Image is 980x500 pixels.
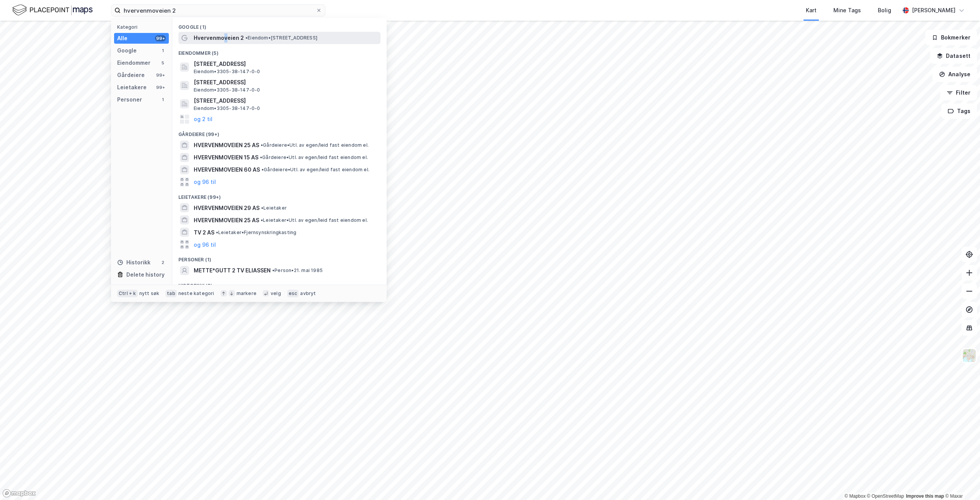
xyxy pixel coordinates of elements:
button: Bokmerker [925,30,977,45]
img: Z [962,348,977,363]
span: HVERVENMOVEIEN 25 AS [194,141,259,150]
div: Gårdeiere (99+) [172,125,387,139]
div: Eiendommer (5) [172,44,387,58]
div: Google (1) [172,18,387,32]
div: tab [165,290,177,297]
span: • [245,35,248,41]
div: Kontrollprogram for chat [942,463,980,500]
input: Søk på adresse, matrikkel, gårdeiere, leietakere eller personer [121,5,316,16]
div: nytt søk [139,290,160,297]
button: og 2 til [194,115,212,124]
iframe: Chat Widget [942,463,980,500]
span: Eiendom • 3305-38-147-0-0 [194,69,260,75]
div: 1 [160,48,166,54]
div: 99+ [155,72,166,78]
div: Mine Tags [833,6,861,15]
button: og 96 til [194,177,216,187]
div: [PERSON_NAME] [912,6,955,15]
div: Personer [117,95,142,104]
button: og 96 til [194,240,216,249]
div: Kategori [117,24,169,30]
div: esc [287,290,299,297]
button: Filter [940,85,977,100]
a: OpenStreetMap [867,493,904,499]
div: Ctrl + k [117,290,138,297]
div: Kart [806,6,817,15]
div: 2 [160,259,166,266]
div: Personer (1) [172,251,387,264]
div: Google [117,46,137,55]
span: Eiendom • 3305-38-147-0-0 [194,105,260,111]
button: Tags [941,103,977,119]
div: 99+ [155,84,166,90]
span: HVERVENMOVEIEN 60 AS [194,165,260,174]
span: • [216,230,218,235]
img: logo.f888ab2527a4732fd821a326f86c7f29.svg [12,3,93,17]
span: [STREET_ADDRESS] [194,78,377,87]
div: avbryt [300,290,316,297]
button: Analyse [933,67,977,82]
div: 5 [160,60,166,66]
span: Leietaker • Utl. av egen/leid fast eiendom el. [261,217,368,223]
span: • [261,205,263,211]
div: Eiendommer [117,58,150,67]
span: • [261,167,264,172]
button: Datasett [930,48,977,64]
span: Eiendom • 3305-38-147-0-0 [194,87,260,93]
span: • [261,142,263,148]
div: velg [271,290,281,297]
div: 99+ [155,35,166,41]
span: HVERVENMOVEIEN 29 AS [194,203,260,213]
span: Leietaker [261,205,287,211]
span: TV 2 AS [194,228,214,237]
span: METTE*GUTT 2 TV ELIASSEN [194,266,271,275]
div: Leietakere (99+) [172,188,387,202]
span: • [260,154,262,160]
div: markere [237,290,256,297]
a: Improve this map [906,493,944,499]
span: [STREET_ADDRESS] [194,96,377,105]
a: Mapbox homepage [2,489,36,498]
div: Leietakere [117,83,147,92]
span: Gårdeiere • Utl. av egen/leid fast eiendom el. [261,142,369,148]
span: HVERVENMOVEIEN 25 AS [194,216,259,225]
div: Gårdeiere [117,70,145,80]
div: Bolig [878,6,891,15]
span: Eiendom • [STREET_ADDRESS] [245,35,317,41]
span: Hvervenmoveien 2 [194,33,244,43]
div: Alle [117,34,127,43]
span: Person • 21. mai 1985 [272,267,323,274]
span: • [261,217,263,223]
div: neste kategori [178,290,214,297]
div: Historikk (2) [172,277,387,290]
div: 1 [160,97,166,103]
a: Mapbox [844,493,866,499]
div: Historikk [117,258,150,267]
span: • [272,267,274,273]
span: [STREET_ADDRESS] [194,59,377,69]
span: Gårdeiere • Utl. av egen/leid fast eiendom el. [260,154,368,161]
span: HVERVENMOVEIEN 15 AS [194,153,258,162]
span: Gårdeiere • Utl. av egen/leid fast eiendom el. [261,167,369,173]
span: Leietaker • Fjernsynskringkasting [216,230,296,236]
div: Delete history [126,270,165,279]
